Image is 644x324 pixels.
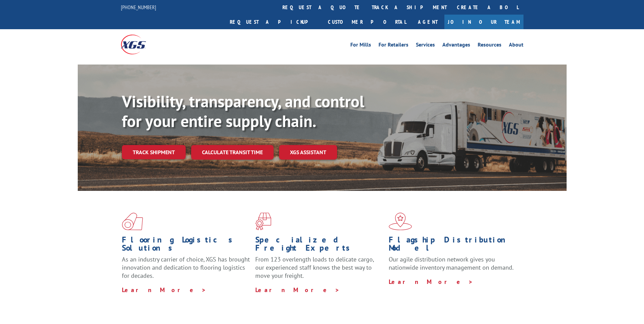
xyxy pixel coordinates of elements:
img: xgs-icon-total-supply-chain-intelligence-red [122,213,143,230]
a: Calculate transit time [191,145,274,160]
a: Request a pickup [225,15,323,29]
h1: Specialized Freight Experts [255,236,384,255]
b: Visibility, transparency, and control for your entire supply chain. [122,91,364,131]
a: Agent [411,15,444,29]
h1: Flooring Logistics Solutions [122,236,250,255]
h1: Flagship Distribution Model [389,236,517,255]
a: For Retailers [379,42,408,50]
a: Join Our Team [444,15,523,29]
span: As an industry carrier of choice, XGS has brought innovation and dedication to flooring logistics... [122,255,250,280]
a: Resources [478,42,501,50]
a: Learn More > [255,286,340,294]
a: About [509,42,523,50]
img: xgs-icon-focused-on-flooring-red [255,213,271,230]
span: Our agile distribution network gives you nationwide inventory management on demand. [389,255,514,271]
a: [PHONE_NUMBER] [121,4,156,11]
a: Services [416,42,435,50]
a: Learn More > [389,278,473,286]
a: Customer Portal [323,15,411,29]
a: XGS ASSISTANT [279,145,337,160]
a: For Mills [350,42,371,50]
a: Track shipment [122,145,186,159]
a: Learn More > [122,286,206,294]
img: xgs-icon-flagship-distribution-model-red [389,213,412,230]
a: Advantages [442,42,470,50]
p: From 123 overlength loads to delicate cargo, our experienced staff knows the best way to move you... [255,255,384,286]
